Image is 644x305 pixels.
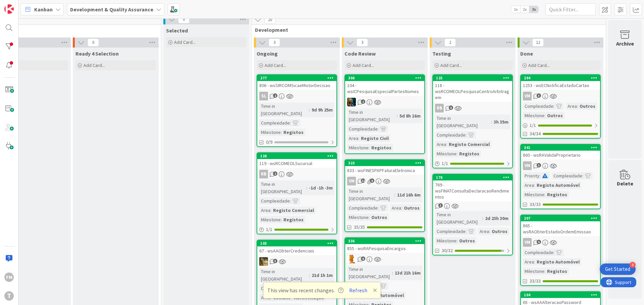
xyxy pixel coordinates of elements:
div: 336855 - wsRAPesquisaEncargos [345,238,424,253]
div: 176769 - wsFINATConsultaDeclaracaoRendimentos [433,174,512,201]
span: 35/35 [354,224,365,231]
span: 2 [444,39,456,47]
div: 13d 21h 16m [393,269,422,277]
div: RL [345,255,424,263]
span: : [369,144,370,151]
div: FM [4,273,14,282]
div: 306104 - wsICPesquisaEspecialPartesNomes [345,75,424,96]
b: Development & Quality Assurance [70,6,153,13]
div: SL [259,92,268,100]
div: 855 - wsRAPesquisaEncargos [345,244,424,253]
div: 306 [345,75,424,81]
div: Registo Automóvel [535,181,581,189]
div: Outros [458,237,477,244]
span: : [482,215,483,222]
span: 3 [269,39,280,47]
span: : [539,172,540,179]
a: 341860 - wsRAValidaProprietarioVMPriority:Complexidade:Area:Registo AutomóvelMilestone:Registos33/33 [520,144,601,209]
div: Open Get Started checklist, remaining modules: 4 [600,263,636,275]
span: Ongoing [257,50,278,57]
div: 126 [260,154,336,158]
div: 207 [521,215,600,221]
span: : [489,228,490,235]
span: : [392,269,393,277]
div: Milestone [259,129,281,136]
span: : [378,204,379,212]
div: Time in [GEOGRAPHIC_DATA] [259,102,309,117]
div: 10567 - wsAAObterCredenciais [257,240,336,255]
div: 176 [433,174,512,180]
div: 104 [521,292,600,298]
span: 34/34 [530,130,541,137]
div: 294 [521,75,600,81]
span: 33/33 [530,201,541,208]
input: Quick Filter... [545,3,596,15]
div: 806 - wsSIRCOMSicaeMotorDecisao [257,81,336,90]
div: 9d 9h 25m [310,106,334,113]
span: : [290,197,291,205]
div: 3h 35m [492,118,510,126]
span: Ready 4 Selection [75,50,119,57]
div: JC [345,98,424,106]
span: Testing [432,50,451,57]
div: 860 - wsRAValidaProprietario [521,151,600,159]
span: : [270,207,271,214]
span: 6 [370,178,374,183]
span: : [534,181,535,189]
div: 769 - wsFINATConsultaDeclaracaoRendimentos [433,180,512,201]
button: Refresh [347,286,370,295]
span: 1 / 1 [442,160,448,167]
span: 3 [273,259,277,263]
div: 11d 16h 6m [395,191,422,199]
div: RB [435,104,444,112]
div: 2941253 - wsECNotificaEstadoCartao [521,75,600,90]
span: : [369,214,370,221]
span: : [544,191,545,198]
div: 336 [345,238,424,244]
span: 2x [520,6,529,13]
span: : [457,150,458,157]
div: Area [435,141,446,148]
div: Milestone [259,216,281,223]
div: 104 - wsICPesquisaEspecialPartesNomes [345,81,424,96]
span: Development [255,26,597,33]
span: : [281,216,282,223]
div: Area [259,294,270,301]
div: 341 [524,145,600,150]
span: Done [520,50,533,57]
div: VM [521,92,600,100]
div: 125 [433,75,512,81]
span: : [544,112,545,119]
a: 277806 - wsSIRCOMSicaeMotorDecisaoSLTime in [GEOGRAPHIC_DATA]:9d 9h 25mComplexidade:Milestone:Reg... [257,74,337,147]
div: 176 [436,175,512,180]
span: 0 [88,39,99,47]
div: Outros [490,228,509,235]
div: Registos [370,144,393,151]
div: Milestone [523,112,544,119]
div: Registos [458,150,481,157]
div: Complexidade [347,125,378,133]
span: 5 [537,240,541,244]
div: Area [390,204,401,212]
div: Area [478,228,489,235]
div: Complexidade [347,204,378,212]
span: : [397,112,398,120]
div: 207865 - wsRAObterEstadoOrdemEmissao [521,215,600,236]
span: Add Card... [528,62,550,68]
div: VM [345,177,424,185]
div: Registos [282,216,305,223]
span: : [290,119,291,127]
div: 341 [521,145,600,151]
div: Area [566,102,577,110]
div: 294 [524,76,600,80]
div: Complexidade [259,285,290,292]
div: 1253 - wsECNotificaEstadoCartao [521,81,600,90]
div: Area [259,207,270,214]
div: 125 [436,76,512,80]
div: Registos [545,268,569,275]
div: Time in [GEOGRAPHIC_DATA] [259,180,306,195]
div: 126119 - wsRCOMEOLSucursal [257,153,336,168]
span: : [457,237,458,244]
div: 5d 8h 16m [398,112,422,120]
div: Archive [616,40,634,48]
